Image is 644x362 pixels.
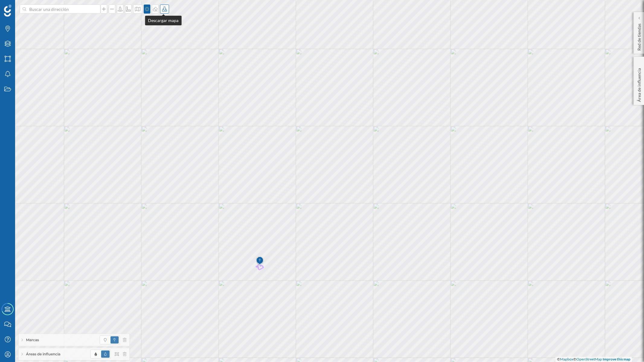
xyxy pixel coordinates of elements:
p: Red de tiendas [636,21,642,51]
div: Descargar mapa [145,16,182,25]
img: Marker [256,255,264,267]
a: OpenStreetMap [576,357,602,361]
a: Mapbox [560,357,573,361]
p: Área de influencia [636,66,642,102]
span: Soporte [12,4,34,10]
span: Áreas de influencia [26,351,60,357]
span: Marcas [26,337,39,343]
img: Geoblink Logo [4,5,11,17]
div: © © [556,357,632,362]
a: Improve this map [603,357,630,361]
